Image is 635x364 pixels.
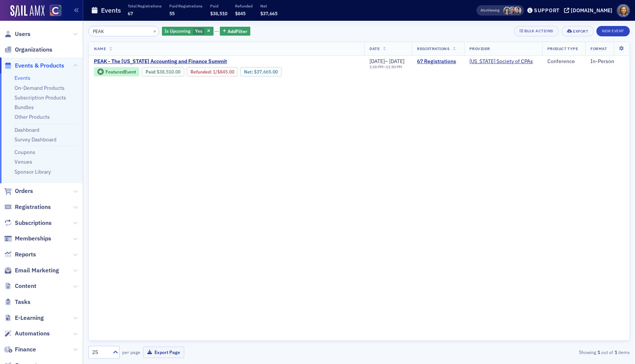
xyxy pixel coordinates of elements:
a: Registrations [4,203,51,211]
span: Content [15,282,36,290]
span: Profile [617,4,630,17]
p: Paid [210,3,227,9]
p: Paid Registrations [169,3,202,9]
div: Featured Event [94,67,139,76]
span: [DATE] [389,58,404,65]
img: SailAMX [10,5,45,17]
span: Tiffany Carson [508,7,516,14]
time: 1:00 PM [369,64,384,69]
div: Net: $3766500 [240,67,281,76]
a: Events [14,75,30,81]
div: Refunded: 102 - $3851000 [187,67,238,76]
a: On-Demand Products [14,85,65,91]
button: Export [561,26,594,36]
a: Coupons [14,149,35,155]
span: Format [590,46,607,51]
a: New Event [596,27,630,34]
span: Memberships [15,235,51,243]
a: PEAK - The [US_STATE] Accounting and Finance Summit [94,58,345,65]
span: Automations [15,329,50,338]
div: – [369,65,404,69]
span: [DATE] [369,58,385,65]
a: Dashboard [14,127,39,133]
a: 67 Registrations [417,58,459,65]
span: Add Filter [228,28,247,35]
button: AddFilter [220,27,250,36]
span: Colorado Society of CPAs [469,58,533,65]
span: Is Upcoming [165,28,190,34]
div: Also [481,8,488,13]
p: Net [260,3,277,9]
span: 55 [169,10,175,16]
a: Sponsor Library [14,168,51,175]
a: Bundles [14,104,34,111]
a: Automations [4,329,50,338]
span: Organizations [15,46,52,54]
div: Bulk Actions [524,29,553,33]
a: Memberships [4,235,51,243]
span: Pamela Galey-Coleman [514,7,521,14]
a: Orders [4,187,33,195]
a: [US_STATE] Society of CPAs [469,58,533,65]
span: $845.00 [217,69,234,75]
span: Registrations [15,203,51,211]
span: Events & Products [15,62,64,70]
span: Tasks [15,298,30,306]
span: Subscriptions [15,219,52,227]
span: $38,510.00 [157,69,180,75]
button: [DOMAIN_NAME] [564,8,615,13]
span: Finance [15,345,36,354]
span: Orders [15,187,33,195]
span: $37,665 [260,10,277,16]
div: – [369,58,404,65]
input: Search… [88,26,159,36]
time: 11:50 PM [386,64,402,69]
a: View Homepage [45,5,61,17]
span: Product Type [547,46,578,51]
div: Paid: 102 - $3851000 [142,67,184,76]
div: Featured Event [105,70,136,74]
a: Survey Dashboard [14,136,56,143]
span: : [146,69,157,75]
span: Users [15,30,30,38]
div: Showing out of items [455,349,630,355]
a: Other Products [14,114,50,120]
button: Bulk Actions [514,26,559,36]
button: New Event [596,26,630,36]
span: PEAK - The Colorado Accounting and Finance Summit [94,58,227,65]
span: Provider [469,46,490,51]
a: Paid [146,69,155,75]
span: Viewing [481,8,499,13]
p: Refunded [235,3,253,9]
span: $845 [235,10,245,16]
a: Refunded [190,69,211,75]
a: Tasks [4,298,30,306]
a: Reports [4,250,36,259]
a: Subscriptions [4,219,52,227]
span: Name [94,46,106,51]
span: : [190,69,213,75]
button: × [152,27,158,34]
img: SailAMX [50,5,61,16]
div: Yes [162,27,214,36]
span: $38,510 [210,10,227,16]
span: Date [369,46,380,51]
a: Content [4,282,36,290]
span: Yes [195,28,202,34]
strong: 1 [613,349,618,355]
div: [DOMAIN_NAME] [571,7,612,14]
span: Email Marketing [15,266,59,275]
p: Total Registrations [128,3,162,9]
a: Email Marketing [4,266,59,275]
button: Export Page [143,347,184,358]
strong: 1 [596,349,601,355]
div: Conference [547,58,580,65]
span: Stacy Svendsen [503,7,511,14]
a: Users [4,30,30,38]
div: Export [573,29,588,33]
h1: Events [101,6,121,15]
div: In-Person [590,58,624,65]
a: Venues [14,158,32,165]
span: Reports [15,250,36,259]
